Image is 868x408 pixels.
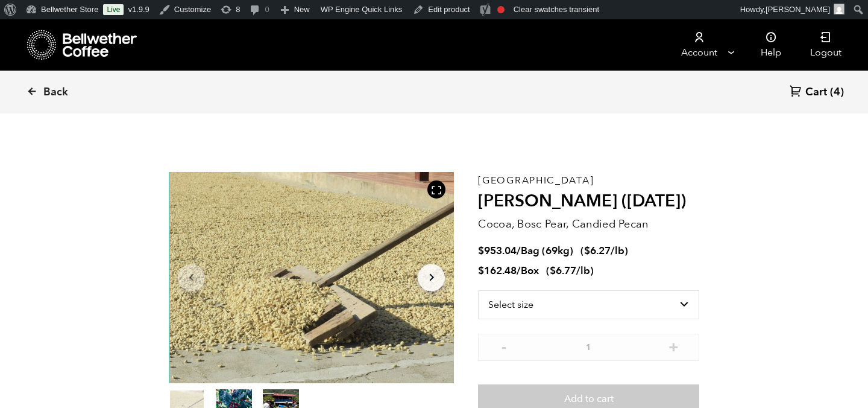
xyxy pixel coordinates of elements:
span: $ [478,244,484,258]
button: + [666,340,681,352]
p: Cocoa, Bosc Pear, Candied Pecan [478,216,699,232]
h2: [PERSON_NAME] ([DATE]) [478,191,699,212]
span: ( ) [546,264,594,278]
bdi: 6.27 [584,244,611,258]
a: Live [103,4,124,15]
a: Help [746,19,796,71]
span: /lb [576,264,590,278]
span: (4) [830,85,844,100]
span: Bag (69kg) [521,244,573,258]
span: / [517,264,521,278]
a: Account [662,19,736,71]
a: Logout [796,19,856,71]
span: Cart [805,85,827,100]
span: / [517,244,521,258]
bdi: 162.48 [478,264,517,278]
span: /lb [611,244,624,258]
span: Box [521,264,539,278]
a: Cart (4) [790,84,844,101]
bdi: 953.04 [478,244,517,258]
div: Focus keyphrase not set [497,6,505,13]
span: $ [584,244,590,258]
span: ( ) [580,244,628,258]
span: [PERSON_NAME] [766,5,830,14]
span: $ [550,264,556,278]
button: - [496,340,511,352]
span: Back [43,85,68,100]
span: $ [478,264,484,278]
bdi: 6.77 [550,264,576,278]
